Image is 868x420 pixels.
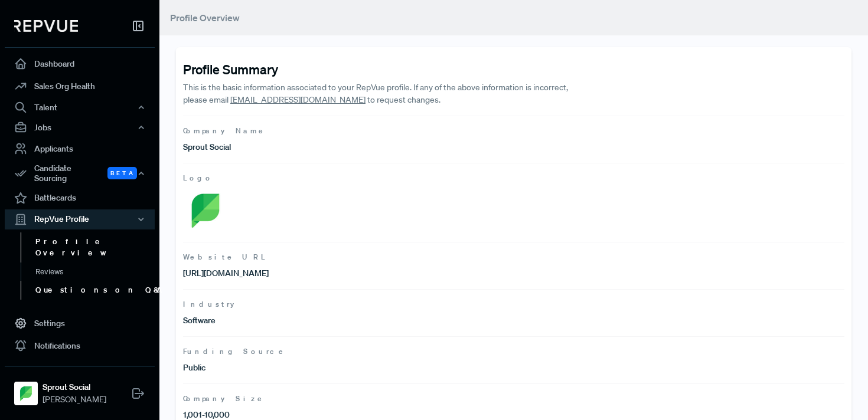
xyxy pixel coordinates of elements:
[5,52,155,75] a: Dashboard
[21,281,171,300] a: Questions on Q&A
[5,209,155,229] button: RepVue Profile
[5,117,155,137] button: Jobs
[21,262,171,281] a: Reviews
[5,75,155,97] a: Sales Org Health
[5,312,155,334] a: Settings
[183,362,514,374] p: Public
[183,252,844,262] span: Website URL
[5,187,155,209] a: Battlecards
[5,160,155,187] button: Candidate Sourcing Beta
[17,384,35,403] img: Sprout Social
[183,393,844,404] span: Company Size
[5,137,155,160] a: Applicants
[183,81,580,106] p: This is the basic information associated to your RepVue profile. If any of the above information ...
[43,393,106,406] span: [PERSON_NAME]
[5,160,155,187] div: Candidate Sourcing
[107,167,137,179] span: Beta
[230,94,366,105] a: [EMAIL_ADDRESS][DOMAIN_NAME]
[183,267,514,280] p: [URL][DOMAIN_NAME]
[183,173,844,183] span: Logo
[183,126,844,136] span: Company Name
[183,141,514,153] p: Sprout Social
[183,314,514,327] p: Software
[183,188,227,232] img: Logo
[21,232,171,262] a: Profile Overview
[43,381,106,393] strong: Sprout Social
[183,346,844,357] span: Funding Source
[183,61,844,77] h4: Profile Summary
[5,97,155,117] button: Talent
[14,20,78,32] img: RepVue
[170,12,240,24] span: Profile Overview
[183,299,844,310] span: Industry
[5,334,155,357] a: Notifications
[5,366,155,411] a: Sprout SocialSprout Social[PERSON_NAME]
